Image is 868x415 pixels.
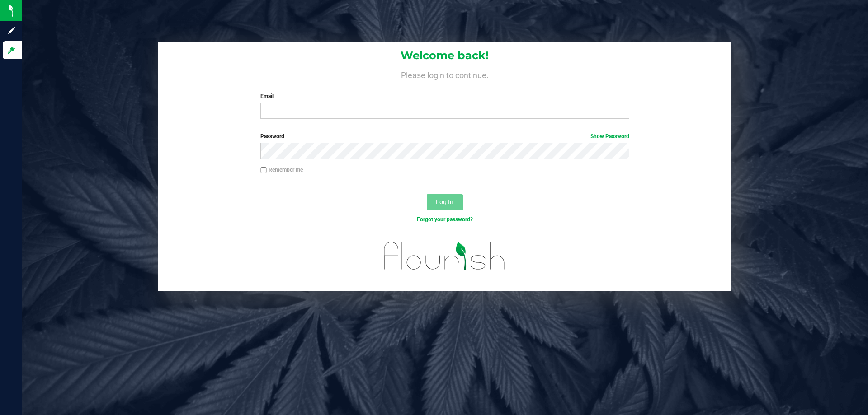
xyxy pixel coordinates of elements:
[158,50,731,61] h1: Welcome back!
[590,133,629,140] a: Show Password
[260,92,629,100] label: Email
[427,194,463,210] button: Log In
[7,26,16,35] inline-svg: Sign up
[436,198,453,205] span: Log In
[260,133,284,140] span: Password
[158,69,731,79] h4: Please login to continue.
[417,216,473,223] a: Forgot your password?
[260,166,303,174] label: Remember me
[7,46,16,55] inline-svg: Log in
[373,233,516,279] img: flourish_logo.svg
[260,167,267,173] input: Remember me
